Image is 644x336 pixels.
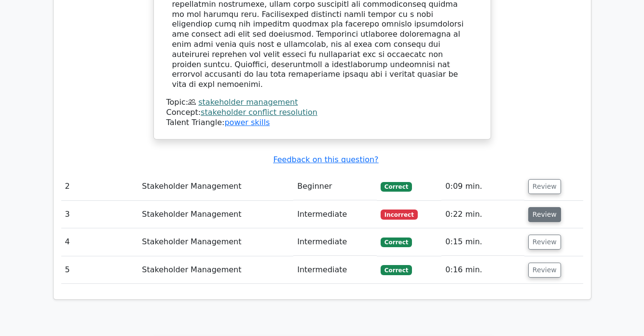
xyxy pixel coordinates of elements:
[441,201,524,228] td: 0:22 min.
[441,173,524,200] td: 0:09 min.
[61,228,138,256] td: 4
[441,228,524,256] td: 0:15 min.
[166,98,478,127] div: Talent Triangle:
[273,155,378,164] a: Feedback on this question?
[198,98,298,107] a: stakeholder management
[61,256,138,284] td: 5
[138,228,293,256] td: Stakeholder Management
[381,210,418,219] span: Incorrect
[166,98,478,108] div: Topic:
[201,108,317,117] a: stakeholder conflict resolution
[381,182,412,192] span: Correct
[381,238,412,247] span: Correct
[528,263,561,278] button: Review
[293,201,377,228] td: Intermediate
[61,201,138,228] td: 3
[138,256,293,284] td: Stakeholder Management
[138,173,293,200] td: Stakeholder Management
[381,265,412,275] span: Correct
[528,207,561,222] button: Review
[293,173,377,200] td: Beginner
[61,173,138,200] td: 2
[166,108,478,118] div: Concept:
[293,228,377,256] td: Intermediate
[441,256,524,284] td: 0:16 min.
[138,201,293,228] td: Stakeholder Management
[224,118,270,127] a: power skills
[293,256,377,284] td: Intermediate
[528,179,561,194] button: Review
[528,235,561,250] button: Review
